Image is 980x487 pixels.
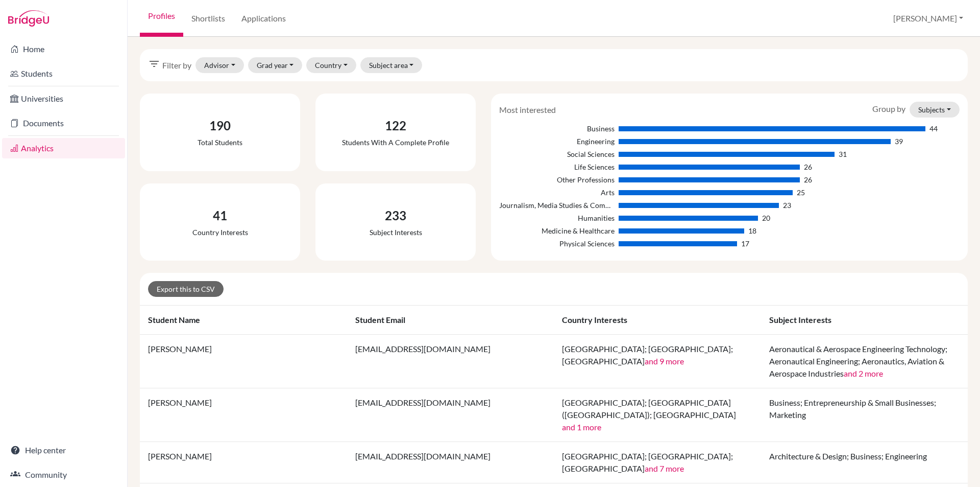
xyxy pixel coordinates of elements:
td: [EMAIL_ADDRESS][DOMAIN_NAME] [347,388,554,442]
a: Documents [2,113,125,133]
div: Humanities [499,213,614,223]
div: 41 [192,206,248,225]
button: Advisor [195,57,244,73]
div: Subject interests [370,227,422,238]
a: Help center [2,440,125,460]
td: [GEOGRAPHIC_DATA]; [GEOGRAPHIC_DATA]; [GEOGRAPHIC_DATA] [554,335,761,388]
div: 26 [804,174,812,185]
div: Medicine & Healthcare [499,225,614,236]
div: Engineering [499,136,614,147]
td: [EMAIL_ADDRESS][DOMAIN_NAME] [347,335,554,388]
td: Architecture & Design; Business; Engineering [761,442,968,483]
td: Business; Entrepreneurship & Small Businesses; Marketing [761,388,968,442]
button: Country [306,57,356,73]
button: and 2 more [844,367,883,380]
th: Country interests [554,306,761,335]
div: 23 [783,200,791,211]
span: Filter by [162,59,191,72]
a: Home [2,39,125,59]
a: Universities [2,88,125,109]
button: Subjects [910,102,960,118]
img: Bridge-U [8,10,49,27]
div: Life Sciences [499,161,614,172]
a: Community [2,465,125,485]
div: Total students [198,137,242,148]
a: Students [2,63,125,84]
div: Physical Sciences [499,238,614,249]
i: filter_list [148,58,160,70]
th: Student email [347,306,554,335]
div: Social Sciences [499,149,614,159]
div: 190 [198,117,242,135]
div: 122 [342,117,449,135]
div: 31 [839,149,847,159]
button: and 7 more [645,462,684,475]
div: 25 [797,187,805,198]
th: Subject interests [761,306,968,335]
div: Group by [865,102,967,118]
td: Aeronautical & Aerospace Engineering Technology; Aeronautical Engineering; Aeronautics, Aviation ... [761,335,968,388]
div: Business [499,123,614,134]
div: 39 [895,136,903,147]
td: [PERSON_NAME] [140,335,347,388]
div: Other Professions [499,174,614,185]
div: Journalism, Media Studies & Communication [499,200,614,211]
div: Arts [499,187,614,198]
div: 233 [370,206,422,225]
div: 17 [741,238,749,249]
th: Student name [140,306,347,335]
a: Export this to CSV [148,281,224,297]
div: Country interests [192,227,248,238]
button: and 9 more [645,355,684,367]
a: Analytics [2,138,125,158]
div: Most interested [492,104,563,116]
td: [GEOGRAPHIC_DATA]; [GEOGRAPHIC_DATA]; [GEOGRAPHIC_DATA] [554,442,761,483]
td: [EMAIL_ADDRESS][DOMAIN_NAME] [347,442,554,483]
div: 26 [804,161,812,172]
div: 20 [762,213,770,223]
td: [PERSON_NAME] [140,442,347,483]
button: Grad year [248,57,303,73]
td: [GEOGRAPHIC_DATA]; [GEOGRAPHIC_DATA] ([GEOGRAPHIC_DATA]); [GEOGRAPHIC_DATA] [554,388,761,442]
div: Students with a complete profile [342,137,449,148]
button: Subject area [360,57,423,73]
button: [PERSON_NAME] [889,9,968,28]
td: [PERSON_NAME] [140,388,347,442]
button: and 1 more [562,421,601,433]
div: 44 [929,123,938,134]
div: 18 [748,225,756,236]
